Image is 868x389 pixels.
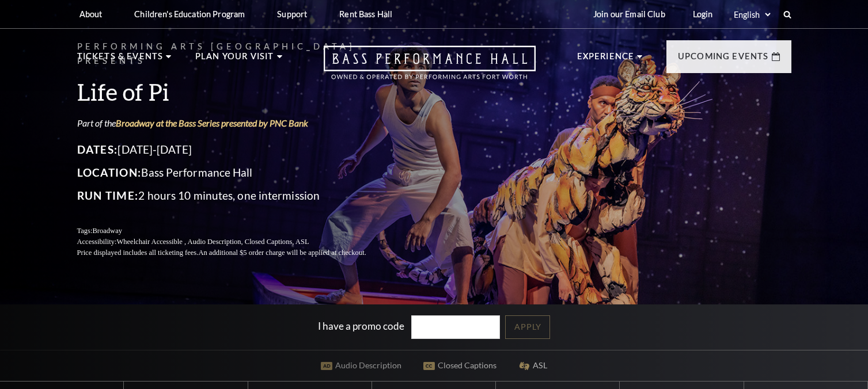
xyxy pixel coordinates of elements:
p: Plan Your Visit [195,49,274,70]
h3: Life of Pi [77,77,394,106]
p: 2 hours 10 minutes, one intermission [77,186,394,205]
p: Upcoming Events [678,49,769,70]
p: Rent Bass Hall [339,9,392,19]
span: An additional $5 order charge will be applied at checkout. [198,249,366,257]
p: Tags: [77,226,394,237]
p: Support [277,9,307,19]
label: I have a promo code [318,320,404,332]
span: Run Time: [77,189,139,202]
a: Broadway at the Bass Series presented by PNC Bank [116,117,308,128]
select: Select: [731,9,772,20]
span: Broadway [92,227,122,235]
p: Part of the [77,117,394,129]
p: [DATE]-[DATE] [77,140,394,159]
p: Accessibility: [77,237,394,247]
span: Dates: [77,143,118,156]
span: Location: [77,166,142,179]
p: Tickets & Events [77,49,164,70]
p: Experience [577,49,635,70]
p: Price displayed includes all ticketing fees. [77,247,394,258]
p: Bass Performance Hall [77,163,394,182]
p: About [79,9,103,19]
p: Children's Education Program [134,9,245,19]
span: Wheelchair Accessible , Audio Description, Closed Captions, ASL [116,238,309,246]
